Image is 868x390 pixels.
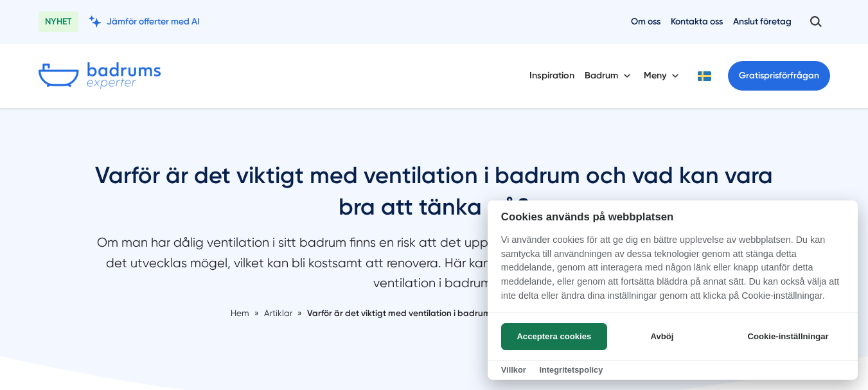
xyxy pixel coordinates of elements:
button: Avböj [611,323,713,350]
p: Vi använder cookies för att ge dig en bättre upplevelse av webbplatsen. Du kan samtycka till anvä... [488,233,858,312]
button: Cookie-inställningar [732,323,844,350]
a: Villkor [501,365,526,375]
a: Integritetspolicy [539,365,603,375]
button: Acceptera cookies [501,323,607,350]
h2: Cookies används på webbplatsen [488,211,858,223]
